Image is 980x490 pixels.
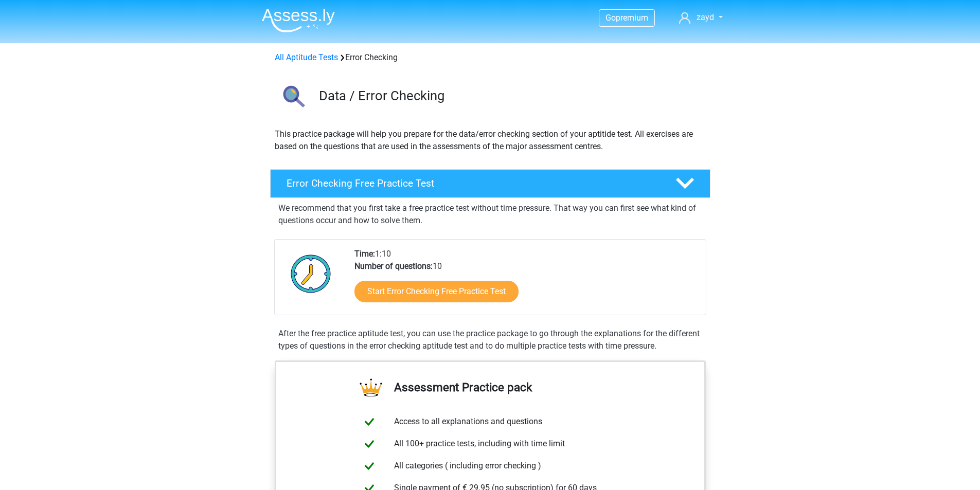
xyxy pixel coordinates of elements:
a: zayd [675,11,726,24]
p: This practice package will help you prepare for the data/error checking section of your aptitide ... [275,128,706,153]
h3: Data / Error Checking [319,88,702,104]
a: All Aptitude Tests [275,52,338,62]
img: Assessly [262,8,335,32]
img: error checking [271,76,314,120]
b: Time: [354,249,375,259]
img: Clock [285,248,337,299]
span: premium [616,13,648,23]
a: Gopremium [599,11,654,25]
a: Error Checking Free Practice Test [266,169,715,198]
div: Error Checking [271,51,710,64]
b: Number of questions: [354,261,433,271]
span: Go [605,13,616,23]
span: zayd [697,12,714,22]
div: 1:10 10 [347,248,705,315]
p: We recommend that you first take a free practice test without time pressure. That way you can fir... [278,202,702,227]
a: Start Error Checking Free Practice Test [354,281,519,302]
h4: Error Checking Free Practice Test [287,177,659,189]
div: After the free practice aptitude test, you can use the practice package to go through the explana... [274,328,706,352]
